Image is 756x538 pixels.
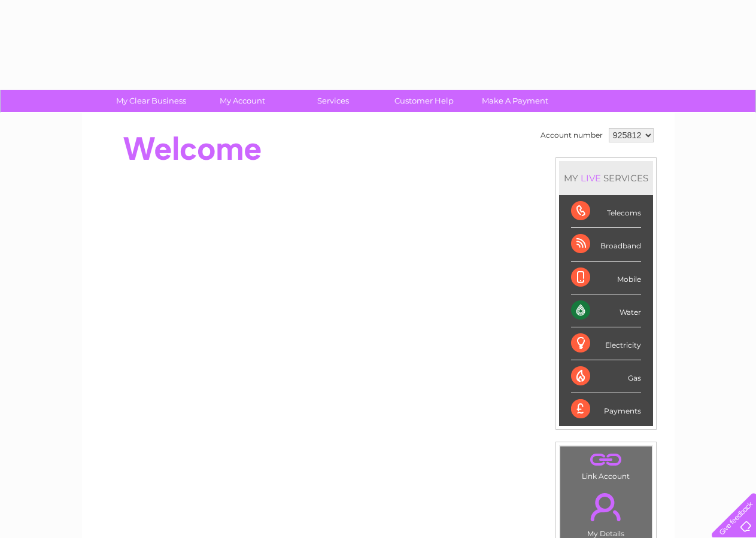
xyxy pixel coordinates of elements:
[571,262,641,294] div: Mobile
[571,294,641,327] div: Water
[571,195,641,228] div: Telecoms
[193,90,292,112] a: My Account
[571,228,641,261] div: Broadband
[571,327,641,360] div: Electricity
[563,449,649,470] a: .
[563,486,649,528] a: .
[538,125,606,145] td: Account number
[560,446,652,484] td: Link Account
[102,90,201,112] a: My Clear Business
[284,90,382,112] a: Services
[571,393,641,425] div: Payments
[466,90,564,112] a: Make A Payment
[571,360,641,393] div: Gas
[559,161,653,195] div: MY SERVICES
[375,90,473,112] a: Customer Help
[578,172,603,184] div: LIVE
